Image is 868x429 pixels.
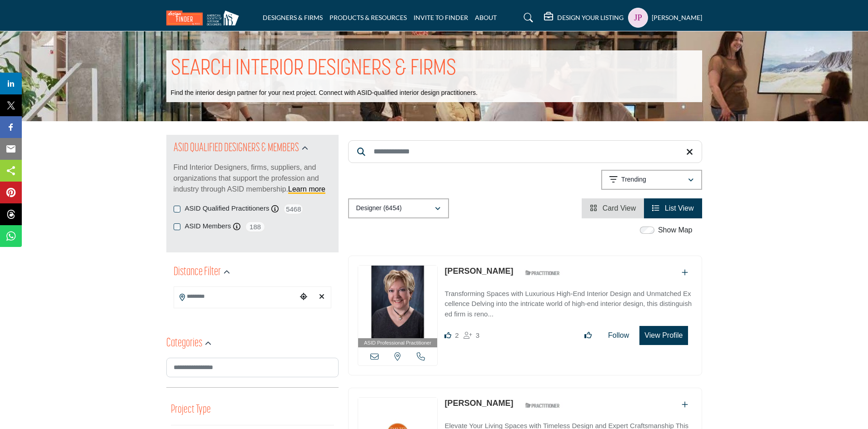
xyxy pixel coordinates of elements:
img: ASID Qualified Practitioners Badge Icon [522,267,563,279]
h1: SEARCH INTERIOR DESIGNERS & FIRMS [171,55,456,83]
label: ASID Qualified Practitioners [185,203,269,214]
span: 2 [455,331,459,339]
a: View List [652,204,693,212]
button: View Profile [639,326,688,345]
h5: [PERSON_NAME] [652,13,702,22]
span: 188 [245,221,265,232]
a: ABOUT [475,14,497,21]
button: Designer (6454) [348,198,449,218]
button: Follow [602,326,635,345]
p: Designer (6454) [356,204,402,213]
img: ASID Qualified Practitioners Badge Icon [522,399,563,411]
input: ASID Members checkbox [174,223,180,230]
span: Card View [603,204,636,212]
input: Search Keyword [348,140,702,163]
span: List View [665,204,694,212]
img: Eloise Kubli [358,266,438,338]
a: View Card [590,204,636,212]
input: Search Location [174,288,297,306]
a: Transforming Spaces with Luxurious High-End Interior Design and Unmatched Excellence Delving into... [444,283,692,320]
img: Site Logo [166,10,244,25]
p: Michael Crull [444,397,513,409]
a: Search [515,10,539,25]
a: [PERSON_NAME] [444,266,513,276]
input: Search Category [166,358,339,377]
h2: Categories [166,335,202,352]
input: ASID Qualified Practitioners checkbox [174,206,180,212]
div: Clear search location [315,287,329,307]
h2: Distance Filter [174,264,221,281]
label: Show Map [658,225,693,236]
div: Followers [464,330,479,341]
p: Find Interior Designers, firms, suppliers, and organizations that support the profession and indu... [174,162,331,195]
div: DESIGN YOUR LISTING [544,12,624,23]
a: INVITE TO FINDER [414,14,468,21]
div: Choose your current location [297,287,310,307]
span: 3 [476,331,479,339]
button: Trending [601,170,702,190]
a: Add To List [682,269,688,276]
button: Project Type [171,401,211,419]
button: Show hide supplier dropdown [628,8,648,28]
a: [PERSON_NAME] [444,399,513,408]
li: Card View [582,198,644,218]
a: Add To List [682,401,688,409]
h2: ASID QUALIFIED DESIGNERS & MEMBERS [174,140,299,157]
label: ASID Members [185,221,231,232]
a: ASID Professional Practitioner [358,266,438,348]
li: List View [644,198,702,218]
p: Find the interior design partner for your next project. Connect with ASID-qualified interior desi... [171,89,478,98]
p: Transforming Spaces with Luxurious High-End Interior Design and Unmatched Excellence Delving into... [444,289,692,320]
button: Like listing [579,326,598,345]
p: Eloise Kubli [444,265,513,277]
span: 5468 [283,203,304,215]
p: Trending [621,175,646,184]
a: DESIGNERS & FIRMS [263,14,323,21]
a: PRODUCTS & RESOURCES [329,14,407,21]
a: Learn more [288,185,325,193]
span: ASID Professional Practitioner [364,339,431,347]
i: Likes [444,332,451,339]
h5: DESIGN YOUR LISTING [557,14,624,22]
